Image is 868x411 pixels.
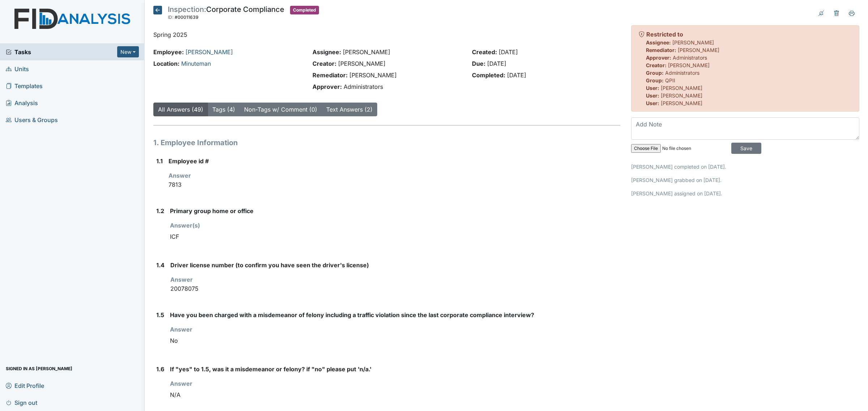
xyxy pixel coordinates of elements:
strong: Answer [170,380,192,387]
span: Units [6,63,29,74]
strong: Answer(s) [170,222,200,229]
a: Minuteman [181,60,211,67]
span: Templates [6,80,43,91]
label: Driver license number (to confirm you have seen the driver's license) [170,261,369,269]
span: Administrators [665,70,699,76]
p: [PERSON_NAME] completed on [DATE]. [631,163,859,170]
h1: 1. Employee Information [153,137,620,148]
a: Text Answers (2) [326,106,373,113]
button: All Answers (49) [153,103,208,116]
span: #00011639 [175,14,199,20]
label: If "yes" to 1.5, was it a misdemeanor or felony? if "no" please put 'n/a.' [170,365,371,373]
span: [PERSON_NAME] [349,72,397,79]
strong: Created: [472,48,497,56]
div: No [170,334,620,347]
span: [PERSON_NAME] [678,47,719,53]
strong: Group: [646,70,664,76]
label: 1.2 [156,207,164,215]
div: Corporate Compliance [168,6,284,22]
span: [PERSON_NAME] [661,100,702,106]
span: [PERSON_NAME] [343,48,390,56]
span: [PERSON_NAME] [668,62,710,68]
label: Primary group home or office [170,207,254,215]
a: Tags (4) [212,106,235,113]
a: All Answers (49) [158,106,203,113]
strong: Restricted to [646,31,683,38]
span: Administrators [344,83,383,90]
strong: Approver: [646,55,671,61]
strong: Remediator: [312,72,348,79]
strong: User: [646,85,659,91]
strong: Location: [153,60,179,67]
strong: Assignee: [646,39,671,46]
label: Employee id # [169,157,209,165]
strong: User: [646,92,659,99]
span: Analysis [6,97,38,108]
span: [PERSON_NAME] [338,60,386,67]
strong: Due: [472,60,485,67]
span: [DATE] [507,72,526,79]
span: Completed [290,6,319,14]
span: ID: [168,14,174,20]
strong: Answer [170,326,192,333]
span: [PERSON_NAME] [672,39,714,46]
a: Tasks [6,48,117,56]
span: Signed in as [PERSON_NAME] [6,363,72,374]
a: Non-Tags w/ Comment (0) [244,106,317,113]
strong: Completed: [472,72,505,79]
p: [PERSON_NAME] grabbed on [DATE]. [631,176,859,184]
span: Users & Groups [6,114,58,125]
label: 1.1 [156,157,163,165]
span: [DATE] [499,48,518,56]
span: [PERSON_NAME] [661,85,702,91]
label: 1.6 [156,365,164,373]
span: Edit Profile [6,380,44,391]
a: [PERSON_NAME] [186,48,233,56]
span: [PERSON_NAME] [661,92,702,99]
strong: Creator: [312,60,336,67]
strong: Employee: [153,48,184,56]
div: ICF [170,230,620,243]
input: Save [731,143,761,154]
button: New [117,46,139,57]
strong: Assignee: [312,48,341,56]
button: Tags (4) [208,103,240,116]
strong: Group: [646,77,664,83]
span: QPII [665,77,675,83]
span: [DATE] [487,60,506,67]
strong: Approver: [312,83,342,90]
strong: Answer [169,172,191,179]
button: Text Answers (2) [322,103,377,116]
span: Sign out [6,397,37,408]
div: N/A [170,388,620,402]
label: 1.4 [156,261,165,269]
strong: User: [646,100,659,106]
label: 1.5 [156,311,164,319]
p: Spring 2025 [153,30,620,39]
span: Inspection: [168,5,206,14]
strong: Creator: [646,62,667,68]
label: Have you been charged with a misdemeanor of felony including a traffic violation since the last c... [170,311,534,319]
strong: Answer [170,276,193,283]
p: [PERSON_NAME] assigned on [DATE]. [631,190,859,197]
button: Non-Tags w/ Comment (0) [239,103,322,116]
span: Administrators [673,55,707,61]
strong: Remediator: [646,47,676,53]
